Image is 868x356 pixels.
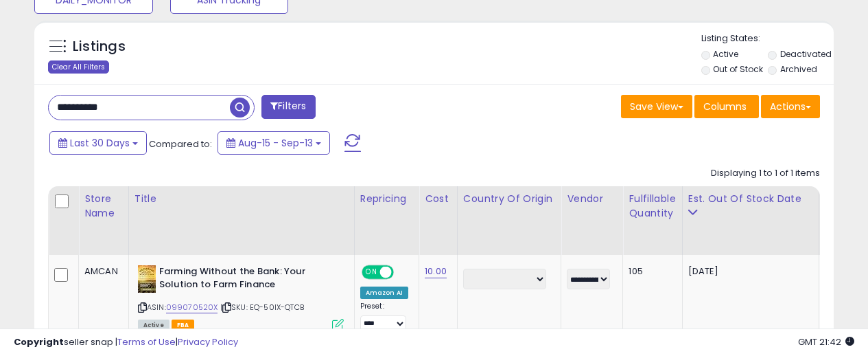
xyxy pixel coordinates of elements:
span: Last 30 Days [70,136,130,150]
th: CSV column name: cust_attr_5_Country of Origin [457,186,561,255]
span: Aug-15 - Sep-13 [238,136,313,150]
label: Deactivated [780,48,832,60]
a: 10.00 [425,265,447,278]
button: Actions [761,95,820,118]
a: Terms of Use [117,335,176,348]
div: seller snap | | [14,336,238,349]
label: Archived [780,63,817,75]
span: 2025-10-14 21:42 GMT [798,335,854,348]
strong: Copyright [14,335,64,348]
div: Repricing [360,192,413,206]
h5: Listings [73,37,126,56]
span: | SKU: EQ-50IX-QTCB [220,302,304,313]
div: ASIN: [138,265,344,329]
div: Store Name [84,192,123,221]
img: 51kdp293ORL._SL40_.jpg [138,265,156,293]
div: Fulfillable Quantity [629,192,676,221]
div: 105 [629,265,671,278]
div: Title [134,192,349,206]
button: Save View [621,95,692,118]
a: 099070520X [166,302,218,313]
a: Privacy Policy [178,335,238,348]
div: Preset: [360,302,408,333]
th: CSV column name: cust_attr_2_Vendor [561,186,623,255]
div: Cost [425,192,451,206]
div: Est. Out Of Stock Date [688,192,813,206]
p: [DATE] [688,265,808,278]
div: AMCAN [84,265,118,278]
b: Farming Without the Bank: Your Solution to Farm Finance [159,265,326,294]
div: Displaying 1 to 1 of 1 items [711,167,820,180]
button: Filters [261,95,315,119]
label: Out of Stock [713,63,763,75]
span: OFF [392,267,414,278]
span: Columns [703,100,747,113]
p: Listing States: [701,32,834,45]
button: Columns [694,95,759,118]
div: Vendor [567,192,617,206]
button: Last 30 Days [49,131,147,155]
span: Compared to: [149,137,212,151]
div: Country of Origin [463,192,556,206]
span: ON [363,267,380,278]
div: Amazon AI [360,287,408,299]
div: Clear All Filters [48,60,109,74]
label: Active [713,48,738,60]
button: Aug-15 - Sep-13 [218,131,330,155]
